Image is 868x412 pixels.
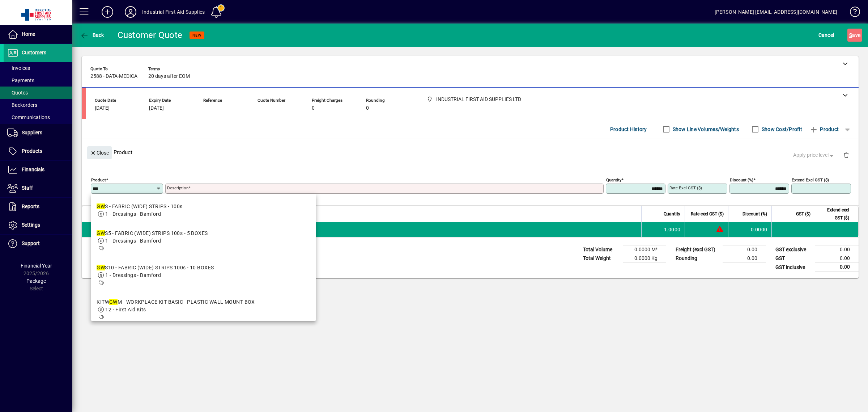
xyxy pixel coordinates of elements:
[743,210,767,218] span: Discount (%)
[790,149,838,162] button: Apply price level
[22,240,40,246] span: Support
[4,216,72,234] a: Settings
[22,148,42,154] span: Products
[4,124,72,142] a: Suppliers
[366,105,369,111] span: 0
[672,245,723,254] td: Freight (excl GST)
[772,263,815,272] td: GST inclusive
[4,235,72,253] a: Support
[90,147,109,159] span: Close
[796,210,810,218] span: GST ($)
[728,222,771,237] td: 0.0000
[118,29,183,41] div: Customer Quote
[96,5,119,18] button: Add
[606,177,621,182] mat-label: Quantity
[109,299,118,305] em: GW
[80,32,104,38] span: Back
[312,105,315,111] span: 0
[82,139,859,165] div: Product
[4,161,72,179] a: Financials
[22,167,44,172] span: Financials
[838,152,855,158] app-page-header-button: Delete
[95,105,110,111] span: [DATE]
[142,6,205,18] div: Industrial First Aid Supplies
[105,238,161,244] span: 1 - Dressings - Bamford
[847,29,862,42] button: Save
[97,230,105,236] em: GW
[7,114,50,120] span: Communications
[97,264,214,272] div: S10 - FABRIC (WIDE) STRIPS 100s - 10 BOXES
[21,263,52,269] span: Financial Year
[105,211,161,217] span: 1 - Dressings - Bamford
[4,87,72,99] a: Quotes
[97,298,255,306] div: KITW M - WORKPLACE KIT BASIC - PLASTIC WALL MOUNT BOX
[91,258,316,293] mat-option: GWS10 - FABRIC (WIDE) STRIPS 100s - 10 BOXES
[91,293,316,327] mat-option: KITWGWM - WORKPLACE KIT BASIC - PLASTIC WALL MOUNT BOX
[7,102,37,108] span: Backorders
[4,25,72,43] a: Home
[772,254,815,263] td: GST
[167,185,188,190] mat-label: Description
[610,123,647,135] span: Product History
[4,142,72,160] a: Products
[4,62,72,74] a: Invoices
[7,77,34,83] span: Payments
[815,254,859,263] td: 0.00
[849,29,860,41] span: ave
[664,210,680,218] span: Quantity
[838,146,855,164] button: Delete
[105,307,146,312] span: 12 - First Aid Kits
[4,179,72,197] a: Staff
[579,245,623,254] td: Total Volume
[97,203,182,210] div: S - FABRIC (WIDE) STRIPS - 100s
[258,105,259,111] span: -
[105,272,161,278] span: 1 - Dressings - Bamford
[815,245,859,254] td: 0.00
[26,278,46,284] span: Package
[672,254,723,263] td: Rounding
[671,126,739,133] label: Show Line Volumes/Weights
[4,198,72,216] a: Reports
[192,33,201,38] span: NEW
[22,31,35,37] span: Home
[22,222,40,228] span: Settings
[22,203,39,209] span: Reports
[623,254,666,263] td: 0.0000 Kg
[4,111,72,123] a: Communications
[792,177,829,182] mat-label: Extend excl GST ($)
[820,206,849,222] span: Extend excl GST ($)
[7,90,28,96] span: Quotes
[22,130,42,135] span: Suppliers
[760,126,802,133] label: Show Cost/Profit
[91,224,316,258] mat-option: GWS5 - FABRIC (WIDE) STRIPS 100s - 5 BOXES
[91,197,316,224] mat-option: GWS - FABRIC (WIDE) STRIPS - 100s
[149,105,164,111] span: [DATE]
[730,177,753,182] mat-label: Discount (%)
[22,50,46,55] span: Customers
[793,151,835,159] span: Apply price level
[844,1,859,25] a: Knowledge Base
[97,203,105,209] em: GW
[691,210,724,218] span: Rate excl GST ($)
[715,6,837,18] div: [PERSON_NAME] [EMAIL_ADDRESS][DOMAIN_NAME]
[97,230,208,237] div: S5 - FABRIC (WIDE) STRIPS 100s - 5 BOXES
[91,177,106,182] mat-label: Product
[4,74,72,87] a: Payments
[203,105,205,111] span: -
[85,149,114,156] app-page-header-button: Close
[7,65,30,71] span: Invoices
[87,146,112,159] button: Close
[772,245,815,254] td: GST exclusive
[623,245,666,254] td: 0.0000 M³
[815,263,859,272] td: 0.00
[849,32,852,38] span: S
[148,73,190,79] span: 20 days after EOM
[818,29,834,41] span: Cancel
[669,185,702,190] mat-label: Rate excl GST ($)
[4,99,72,111] a: Backorders
[119,5,142,18] button: Profile
[22,185,33,191] span: Staff
[723,254,766,263] td: 0.00
[97,265,105,270] em: GW
[664,226,681,233] span: 1.0000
